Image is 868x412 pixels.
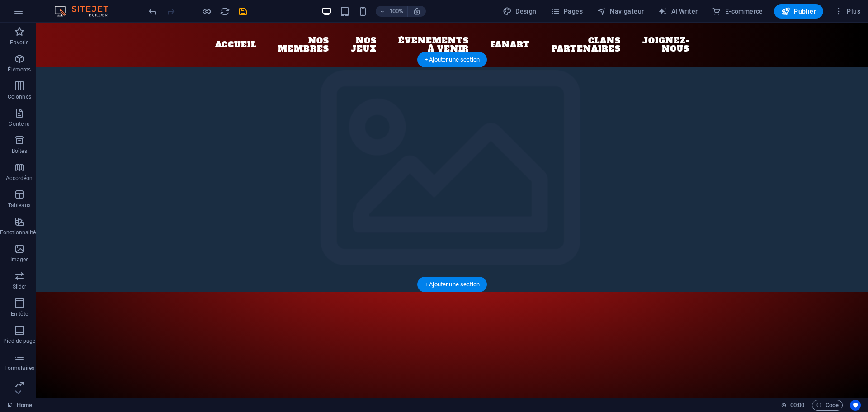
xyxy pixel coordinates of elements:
i: Enregistrer (Ctrl+S) [238,6,248,17]
span: Design [503,7,537,16]
button: Navigateur [594,4,647,19]
span: 00 00 [790,400,804,411]
div: + Ajouter une section [417,277,487,292]
p: Tableaux [8,202,31,209]
h6: Durée de la session [781,400,805,411]
button: Cliquez ici pour quitter le mode Aperçu et poursuivre l'édition. [201,6,212,17]
span: Pages [551,7,583,16]
button: save [237,6,248,17]
p: Slider [13,283,27,290]
button: Code [812,400,843,411]
span: Publier [781,7,816,16]
div: Design (Ctrl+Alt+Y) [499,4,540,19]
span: AI Writer [658,7,698,16]
p: Colonnes [8,93,31,100]
button: undo [147,6,158,17]
p: Contenu [9,120,30,128]
button: Pages [547,4,586,19]
h6: 100% [389,6,404,17]
p: Images [10,256,29,263]
p: Pied de page [3,337,35,345]
button: Publier [774,4,823,19]
button: Design [499,4,540,19]
p: Formulaires [5,365,34,372]
p: Favoris [10,39,28,46]
button: 100% [376,6,408,17]
i: Annuler : Supprimer les éléments (Ctrl+Z) [147,6,158,17]
button: AI Writer [655,4,701,19]
span: Navigateur [597,7,644,16]
img: Editor Logo [52,6,120,17]
button: reload [219,6,230,17]
p: Boîtes [12,147,27,155]
button: E-commerce [708,4,766,19]
i: Actualiser la page [220,6,230,17]
p: En-tête [11,310,28,317]
p: Éléments [8,66,31,73]
p: Accordéon [6,175,33,182]
a: Cliquez pour annuler la sélection. Double-cliquez pour ouvrir Pages. [7,400,32,411]
i: Lors du redimensionnement, ajuster automatiquement le niveau de zoom en fonction de l'appareil sé... [413,7,421,15]
button: Plus [830,4,864,19]
span: E-commerce [712,7,763,16]
span: Code [816,400,839,411]
span: : [797,402,798,408]
div: + Ajouter une section [417,52,487,67]
button: Usercentrics [850,400,861,411]
span: Plus [834,7,860,16]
